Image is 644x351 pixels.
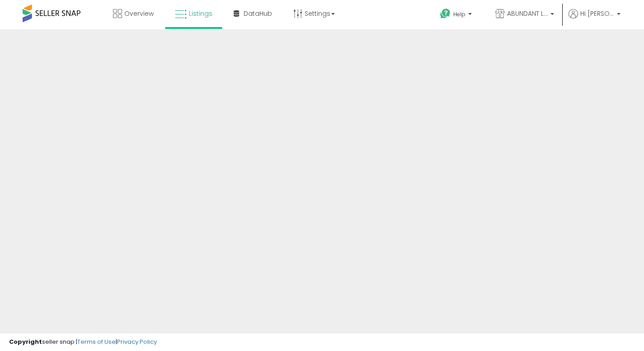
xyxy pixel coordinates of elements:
[507,9,548,18] span: ABUNDANT LiFE
[569,9,620,29] a: Hi [PERSON_NAME]
[117,337,157,346] a: Privacy Policy
[189,9,212,18] span: Listings
[433,1,481,29] a: Help
[244,9,272,18] span: DataHub
[77,337,116,346] a: Terms of Use
[124,9,154,18] span: Overview
[453,10,465,18] span: Help
[580,9,614,18] span: Hi [PERSON_NAME]
[9,337,42,346] strong: Copyright
[9,338,157,346] div: seller snap | |
[440,8,451,19] i: Get Help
